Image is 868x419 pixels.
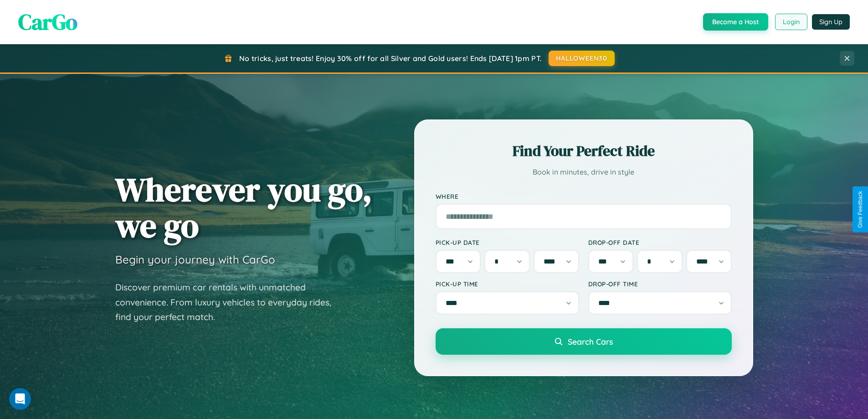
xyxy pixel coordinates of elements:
[775,14,807,30] button: Login
[18,7,77,37] span: CarGo
[239,54,542,63] span: No tricks, just treats! Enjoy 30% off for all Silver and Gold users! Ends [DATE] 1pm PT.
[568,336,613,347] span: Search Cars
[436,166,732,179] p: Book in minutes, drive in style
[115,171,372,243] h1: Wherever you go, we go
[115,280,343,325] p: Discover premium car rentals with unmatched convenience. From luxury vehicles to everyday rides, ...
[857,191,863,228] div: Give Feedback
[549,51,615,66] button: HALLOWEEN30
[9,388,31,410] iframe: Intercom live chat
[436,280,579,288] label: Pick-up Time
[812,14,850,30] button: Sign Up
[436,192,732,200] label: Where
[436,141,732,161] h2: Find Your Perfect Ride
[436,238,579,246] label: Pick-up Date
[588,238,732,246] label: Drop-off Date
[588,280,732,288] label: Drop-off Time
[115,253,275,266] h3: Begin your journey with CarGo
[703,13,768,31] button: Become a Host
[436,328,732,355] button: Search Cars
